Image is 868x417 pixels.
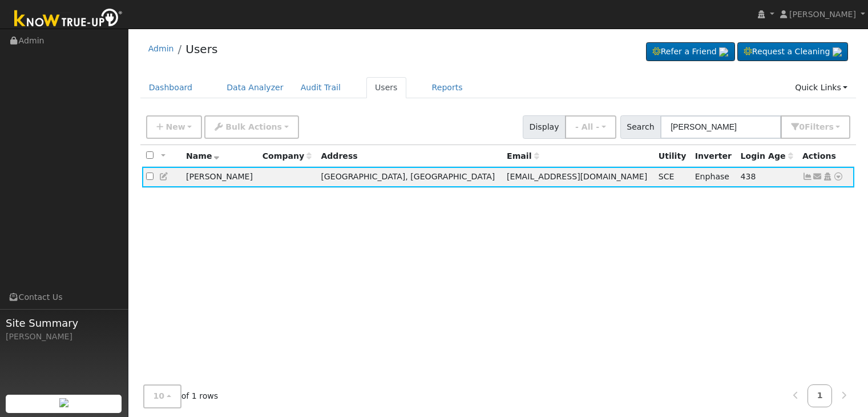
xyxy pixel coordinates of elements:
span: Enphase [695,172,729,181]
a: Edit User [159,172,169,181]
a: 1 [808,385,833,407]
div: Utility [659,150,687,162]
a: Quick Links [786,77,856,98]
a: Admin [148,44,174,53]
span: of 1 rows [143,385,219,408]
img: retrieve [833,47,842,57]
a: Audit Trail [292,77,349,98]
span: [PERSON_NAME] [789,10,856,19]
a: Users [185,42,217,56]
div: Address [321,150,499,162]
td: [PERSON_NAME] [182,167,259,188]
td: [GEOGRAPHIC_DATA], [GEOGRAPHIC_DATA] [317,167,503,188]
span: Email [507,151,539,161]
span: [EMAIL_ADDRESS][DOMAIN_NAME] [507,172,647,181]
span: Bulk Actions [225,122,282,131]
img: retrieve [719,47,728,57]
a: Reports [423,77,471,98]
span: Filter [805,122,834,131]
button: - All - [565,115,616,139]
span: s [829,122,833,131]
span: 06/30/2024 2:25:41 PM [741,172,756,181]
span: Search [620,115,661,139]
a: anunez@settonfarms.com [813,171,823,183]
button: Bulk Actions [204,115,298,139]
span: Name [186,151,220,161]
a: Users [366,77,406,98]
span: Days since last login [741,151,793,161]
a: Refer a Friend [646,42,735,62]
button: 0Filters [781,115,850,139]
div: Inverter [695,150,733,162]
a: Data Analyzer [218,77,292,98]
span: SCE [659,172,675,181]
span: New [165,122,185,131]
a: Login As [822,172,833,181]
div: Actions [802,150,850,162]
span: Display [523,115,566,139]
img: Know True-Up [9,6,128,32]
span: 10 [154,392,165,401]
div: [PERSON_NAME] [6,331,122,343]
a: Other actions [833,171,843,183]
button: 10 [143,385,181,408]
span: Company name [263,151,312,161]
a: Request a Cleaning [737,42,848,62]
span: Site Summary [6,315,122,331]
a: Dashboard [140,77,201,98]
img: retrieve [59,398,68,407]
input: Search [660,115,781,139]
a: Show Graph [802,172,813,181]
button: New [146,115,203,139]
